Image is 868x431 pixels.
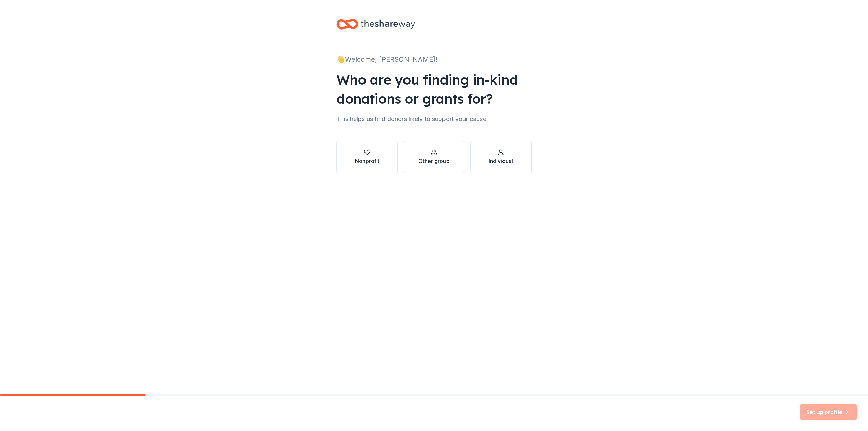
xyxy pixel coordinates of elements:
[418,157,450,165] div: Other group
[336,114,532,124] div: This helps us find donors likely to support your cause.
[336,70,532,108] div: Who are you finding in-kind donations or grants for?
[489,157,513,165] div: Individual
[470,141,532,173] button: Individual
[355,157,379,165] div: Nonprofit
[336,54,532,65] div: 👋 Welcome, [PERSON_NAME]!
[403,141,465,173] button: Other group
[336,141,398,173] button: Nonprofit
